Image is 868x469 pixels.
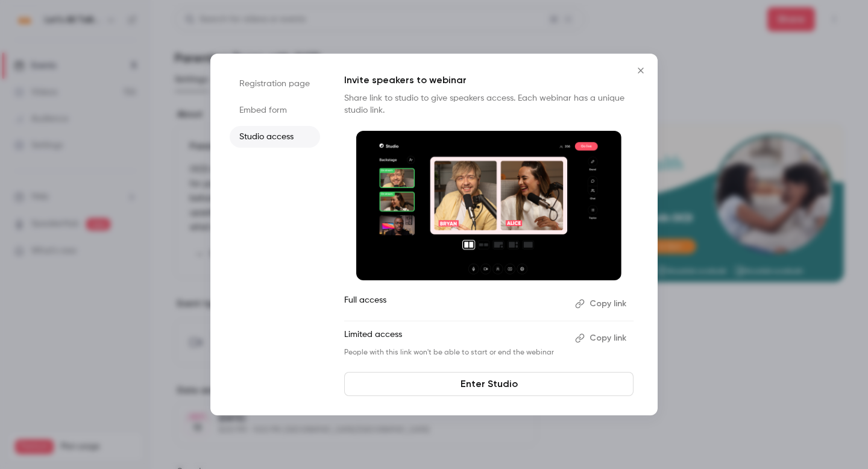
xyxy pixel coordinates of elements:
[344,73,634,87] p: Invite speakers to webinar
[344,348,565,357] p: People with this link won't be able to start or end the webinar
[356,131,621,280] img: Invite speakers to webinar
[570,294,634,313] button: Copy link
[230,73,320,95] li: Registration page
[344,329,565,348] p: Limited access
[230,99,320,121] li: Embed form
[230,126,320,148] li: Studio access
[344,372,634,396] a: Enter Studio
[570,329,634,348] button: Copy link
[629,58,653,83] button: Close
[344,294,565,313] p: Full access
[344,92,634,116] p: Share link to studio to give speakers access. Each webinar has a unique studio link.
